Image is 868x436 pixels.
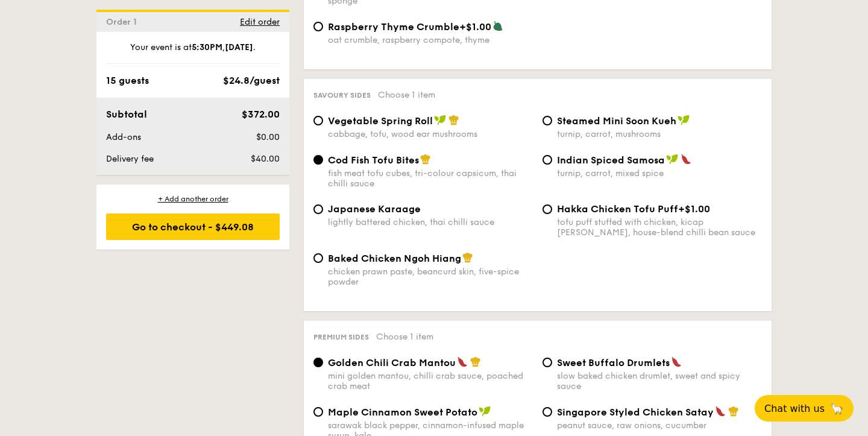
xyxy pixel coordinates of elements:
div: tofu puff stuffed with chicken, kicap [PERSON_NAME], house-blend chilli bean sauce [557,217,762,238]
div: 15 guests [106,74,149,88]
img: icon-spicy.37a8142b.svg [715,406,726,417]
div: cabbage, tofu, wood ear mushrooms [328,129,533,139]
span: Baked Chicken Ngoh Hiang [328,253,461,264]
span: Premium sides [313,333,369,341]
div: + Add another order [106,194,280,204]
input: Hakka Chicken Tofu Puff+$1.00tofu puff stuffed with chicken, kicap [PERSON_NAME], house-blend chi... [542,204,552,214]
span: +$1.00 [678,203,710,215]
img: icon-vegan.f8ff3823.svg [678,115,690,125]
span: Golden Chili Crab Mantou [328,357,456,368]
input: Vegetable Spring Rollcabbage, tofu, wood ear mushrooms [313,116,323,125]
span: Savoury sides [313,91,371,100]
span: +$1.00 [459,21,491,33]
span: Singapore Styled Chicken Satay [557,406,714,418]
span: Indian Spiced Samosa [557,154,665,166]
span: Delivery fee [106,154,154,164]
span: Cod Fish Tofu Bites [328,154,419,166]
img: icon-spicy.37a8142b.svg [681,154,691,165]
span: Sweet Buffalo Drumlets [557,357,670,368]
input: Singapore Styled Chicken Sataypeanut sauce, raw onions, cucumber [542,407,552,417]
div: $24.8/guest [223,74,280,88]
input: Steamed Mini Soon Kuehturnip, carrot, mushrooms [542,116,552,125]
div: chicken prawn paste, beancurd skin, five-spice powder [328,267,533,287]
span: $40.00 [251,154,280,164]
div: lightly battered chicken, thai chilli sauce [328,217,533,227]
span: Maple Cinnamon Sweet Potato [328,406,477,418]
img: icon-chef-hat.a58ddaea.svg [420,154,431,165]
input: Maple Cinnamon Sweet Potatosarawak black pepper, cinnamon-infused maple syrup, kale [313,407,323,417]
span: Chat with us [764,403,825,414]
div: mini golden mantou, chilli crab sauce, poached crab meat [328,371,533,391]
img: icon-vegan.f8ff3823.svg [479,406,491,417]
input: Golden Chili Crab Mantoumini golden mantou, chilli crab sauce, poached crab meat [313,358,323,367]
button: Chat with us🦙 [755,395,854,422]
span: Add-ons [106,132,141,142]
div: fish meat tofu cubes, tri-colour capsicum, thai chilli sauce [328,168,533,189]
span: Hakka Chicken Tofu Puff [557,203,678,215]
div: Your event is at , . [106,42,280,64]
span: Steamed Mini Soon Kueh [557,115,676,127]
img: icon-vegan.f8ff3823.svg [434,115,446,125]
span: Vegetable Spring Roll [328,115,433,127]
div: turnip, carrot, mushrooms [557,129,762,139]
div: turnip, carrot, mixed spice [557,168,762,179]
img: icon-chef-hat.a58ddaea.svg [470,356,481,367]
div: oat crumble, raspberry compote, thyme [328,35,533,45]
span: Choose 1 item [378,90,435,100]
input: Sweet Buffalo Drumletsslow baked chicken drumlet, sweet and spicy sauce [542,358,552,367]
span: $372.00 [242,109,280,120]
img: icon-vegan.f8ff3823.svg [666,154,678,165]
input: Japanese Karaagelightly battered chicken, thai chilli sauce [313,204,323,214]
img: icon-vegetarian.fe4039eb.svg [492,21,503,31]
div: peanut sauce, raw onions, cucumber [557,420,762,431]
strong: 5:30PM [192,42,222,52]
img: icon-spicy.37a8142b.svg [671,356,682,367]
strong: [DATE] [225,42,253,52]
input: Cod Fish Tofu Bitesfish meat tofu cubes, tri-colour capsicum, thai chilli sauce [313,155,323,165]
span: Edit order [240,17,280,27]
div: slow baked chicken drumlet, sweet and spicy sauce [557,371,762,391]
span: Choose 1 item [376,332,433,342]
input: Baked Chicken Ngoh Hiangchicken prawn paste, beancurd skin, five-spice powder [313,253,323,263]
img: icon-chef-hat.a58ddaea.svg [448,115,459,125]
div: Go to checkout - $449.08 [106,213,280,240]
input: Raspberry Thyme Crumble+$1.00oat crumble, raspberry compote, thyme [313,22,323,31]
img: icon-chef-hat.a58ddaea.svg [462,252,473,263]
span: Subtotal [106,109,147,120]
input: Indian Spiced Samosaturnip, carrot, mixed spice [542,155,552,165]
img: icon-spicy.37a8142b.svg [457,356,468,367]
span: 🦙 [829,402,844,415]
span: Order 1 [106,17,142,27]
span: Japanese Karaage [328,203,421,215]
span: Raspberry Thyme Crumble [328,21,459,33]
img: icon-chef-hat.a58ddaea.svg [728,406,739,417]
span: $0.00 [256,132,280,142]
